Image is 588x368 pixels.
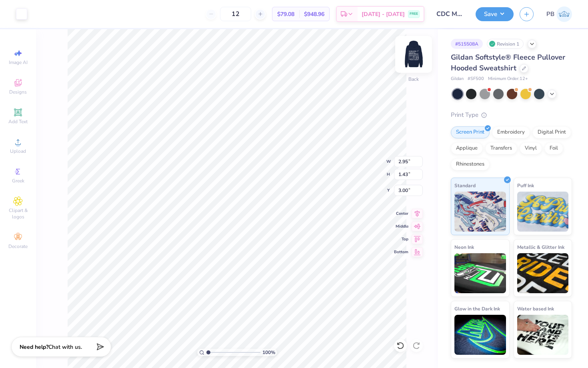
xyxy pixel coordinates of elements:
div: Rhinestones [451,158,490,170]
div: Back [408,76,419,83]
span: Chat with us. [48,343,82,351]
button: Save [476,7,514,21]
span: [DATE] - [DATE] [362,10,405,18]
span: Standard [454,181,476,190]
span: Water based Ink [517,304,554,313]
div: Foil [544,142,563,154]
span: Designs [9,89,27,95]
span: Bottom [394,249,408,255]
input: Untitled Design [430,6,470,22]
span: Middle [394,224,408,229]
span: Minimum Order: 12 + [488,76,528,82]
span: Greek [12,178,24,184]
span: # SF500 [468,76,484,82]
img: Neon Ink [454,253,506,293]
div: Embroidery [492,126,530,138]
div: Applique [451,142,483,154]
span: Clipart & logos [4,207,32,220]
a: PB [546,6,572,22]
span: Neon Ink [454,243,474,251]
span: Metallic & Glitter Ink [517,243,564,251]
input: – – [220,7,251,21]
div: Screen Print [451,126,490,138]
img: Standard [454,192,506,232]
div: Revision 1 [487,39,524,49]
span: Upload [10,148,26,154]
img: Paridhi Bajaj [556,6,572,22]
div: # 515508A [451,39,483,49]
span: Gildan [451,76,464,82]
img: Metallic & Glitter Ink [517,253,569,293]
span: Center [394,211,408,216]
img: Water based Ink [517,315,569,355]
img: Puff Ink [517,192,569,232]
img: Back [398,38,430,70]
div: Digital Print [532,126,571,138]
div: Transfers [485,142,517,154]
span: PB [546,10,554,19]
span: Top [394,236,408,242]
span: $948.96 [304,10,324,18]
div: Print Type [451,110,572,120]
span: Decorate [8,243,28,250]
span: Gildan Softstyle® Fleece Pullover Hooded Sweatshirt [451,52,565,73]
span: FREE [410,11,418,17]
img: Glow in the Dark Ink [454,315,506,355]
span: Glow in the Dark Ink [454,304,500,313]
span: Add Text [8,118,28,125]
span: Puff Ink [517,181,534,190]
div: Vinyl [520,142,542,154]
span: $79.08 [277,10,294,18]
strong: Need help? [20,343,48,351]
span: Image AI [9,59,28,66]
span: 100 % [262,349,275,356]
